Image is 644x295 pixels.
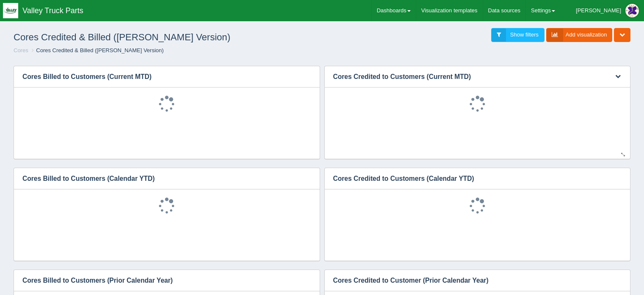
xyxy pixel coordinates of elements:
[325,66,605,87] h3: Cores Credited to Customers (Current MTD)
[14,47,28,53] a: Cores
[14,28,322,47] h1: Cores Credited & Billed ([PERSON_NAME] Version)
[3,3,18,18] img: q1blfpkbivjhsugxdrfq.png
[325,270,618,291] h3: Cores Credited to Customer (Prior Calendar Year)
[576,2,621,19] div: [PERSON_NAME]
[491,28,544,42] a: Show filters
[30,47,163,55] li: Cores Credited & Billed ([PERSON_NAME] Version)
[14,270,307,291] h3: Cores Billed to Customers (Prior Calendar Year)
[325,168,618,189] h3: Cores Credited to Customers (Calendar YTD)
[14,168,307,189] h3: Cores Billed to Customers (Calendar YTD)
[14,66,307,87] h3: Cores Billed to Customers (Current MTD)
[510,31,539,38] span: Show filters
[625,4,639,17] img: Profile Picture
[546,28,613,42] a: Add visualization
[22,6,83,15] span: Valley Truck Parts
